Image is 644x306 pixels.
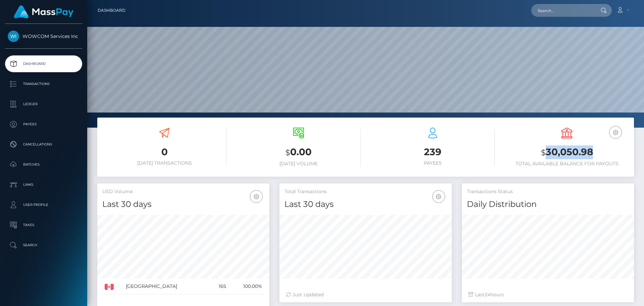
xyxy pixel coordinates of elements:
[8,59,79,69] p: Dashboard
[98,3,125,17] a: Dashboard
[5,55,82,72] a: Dashboard
[8,200,79,210] p: User Profile
[228,279,265,294] td: 100.00%
[236,161,361,167] h6: [DATE] Volume
[8,79,79,89] p: Transactions
[102,199,264,210] h4: Last 30 days
[5,156,82,173] a: Batches
[14,5,73,18] img: MassPay Logo
[5,33,82,39] span: WOWCOM Services Inc
[284,188,446,195] h5: Total Transactions
[5,116,82,133] a: Payees
[8,119,79,129] p: Payees
[505,145,629,159] h3: 30,050.98
[8,139,79,149] p: Cancellations
[210,279,228,294] td: 165
[8,99,79,109] p: Ledger
[467,199,629,210] h4: Daily Distribution
[485,292,490,298] span: 24
[5,76,82,92] a: Transactions
[8,240,79,250] p: Search
[541,148,546,157] small: $
[5,176,82,193] a: Links
[105,284,114,290] img: CA.png
[102,145,226,159] h3: 0
[102,188,264,195] h5: USD Volume
[285,148,290,157] small: $
[286,291,445,298] div: Just Updated
[371,160,495,166] h6: Payees
[8,31,19,42] img: WOWCOM Services Inc
[5,136,82,153] a: Cancellations
[5,96,82,113] a: Ledger
[8,180,79,190] p: Links
[469,291,627,298] div: Last hours
[8,160,79,170] p: Batches
[5,237,82,254] a: Search
[236,145,361,159] h3: 0.00
[467,188,629,195] h5: Transactions Status
[284,199,446,210] h4: Last 30 days
[505,161,629,167] h6: Total Available Balance for Payouts
[5,217,82,233] a: Taxes
[5,196,82,213] a: User Profile
[371,145,495,159] h3: 239
[8,220,79,230] p: Taxes
[123,279,210,294] td: [GEOGRAPHIC_DATA]
[531,4,594,17] input: Search...
[102,160,226,166] h6: [DATE] Transactions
